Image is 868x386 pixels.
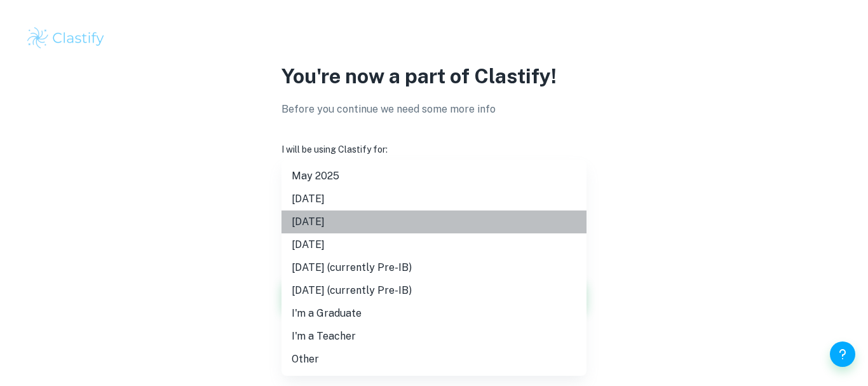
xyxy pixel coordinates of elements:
li: [DATE] [281,210,587,233]
li: [DATE] [281,188,587,210]
li: [DATE] (currently Pre-IB) [281,256,587,279]
li: [DATE] [281,233,587,256]
li: May 2025 [281,165,587,188]
li: Other [281,348,587,371]
li: [DATE] (currently Pre-IB) [281,279,587,302]
li: I'm a Teacher [281,325,587,348]
li: I'm a Graduate [281,302,587,325]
